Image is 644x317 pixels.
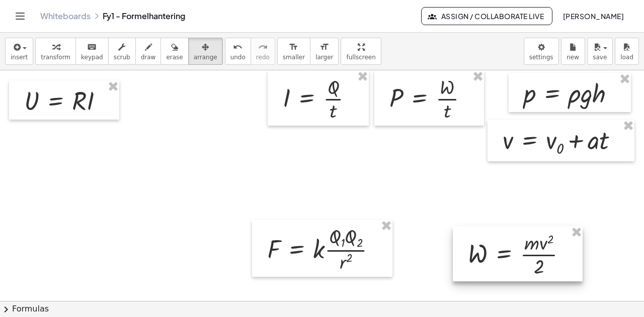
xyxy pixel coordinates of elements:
[12,8,28,24] button: Toggle navigation
[114,54,130,61] span: scrub
[593,54,607,61] span: save
[166,54,183,61] span: erase
[225,38,251,65] button: undoundo
[341,38,381,65] button: fullscreen
[620,54,633,61] span: load
[283,54,305,61] span: smaller
[315,54,333,61] span: larger
[108,38,136,65] button: scrub
[310,38,339,65] button: format_sizelarger
[421,7,552,25] button: Assign / Collaborate Live
[562,12,624,21] span: [PERSON_NAME]
[5,38,33,65] button: insert
[81,54,103,61] span: keypad
[567,54,579,61] span: new
[41,54,70,61] span: transform
[256,54,270,61] span: redo
[11,54,28,61] span: insert
[141,54,156,61] span: draw
[529,54,553,61] span: settings
[35,38,76,65] button: transform
[554,7,632,25] button: [PERSON_NAME]
[188,38,223,65] button: arrange
[587,38,613,65] button: save
[233,41,243,53] i: undo
[319,41,329,53] i: format_size
[258,41,268,53] i: redo
[40,11,91,21] a: Whiteboards
[524,38,559,65] button: settings
[561,38,585,65] button: new
[75,38,109,65] button: keyboardkeypad
[430,12,544,21] span: Assign / Collaborate Live
[615,38,639,65] button: load
[135,38,162,65] button: draw
[230,54,246,61] span: undo
[194,54,217,61] span: arrange
[160,38,188,65] button: erase
[277,38,310,65] button: format_sizesmaller
[251,38,275,65] button: redoredo
[346,54,375,61] span: fullscreen
[87,41,97,53] i: keyboard
[289,41,298,53] i: format_size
